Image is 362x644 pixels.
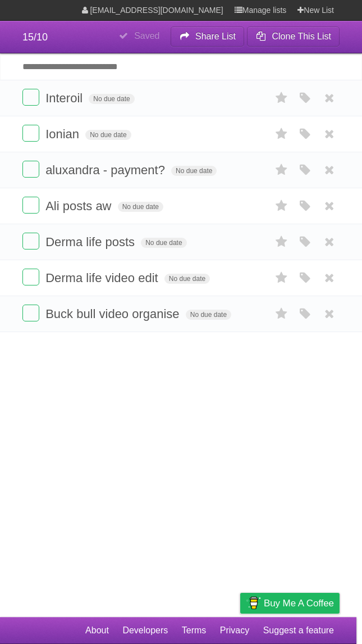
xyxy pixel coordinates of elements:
[264,593,334,613] span: Buy me a coffee
[45,235,138,249] span: Derma life posts
[271,125,292,143] label: Star task
[45,91,85,105] span: Interoil
[240,593,340,614] a: Buy me a coffee
[220,620,249,641] a: Privacy
[22,89,39,106] label: Done
[45,127,82,141] span: Ionian
[195,31,236,41] b: Share List
[22,161,39,178] label: Done
[85,620,109,641] a: About
[271,161,292,179] label: Star task
[271,233,292,251] label: Star task
[271,197,292,215] label: Star task
[45,199,114,213] span: Ali posts aw
[89,94,134,104] span: No due date
[85,130,131,140] span: No due date
[271,269,292,287] label: Star task
[122,620,168,641] a: Developers
[134,31,159,40] b: Saved
[118,202,163,212] span: No due date
[186,310,231,320] span: No due date
[271,305,292,323] label: Star task
[22,31,48,43] span: 15/10
[164,274,210,284] span: No due date
[271,89,292,107] label: Star task
[22,269,39,285] label: Done
[45,307,182,321] span: Buck bull video organise
[247,26,340,47] button: Clone This List
[141,238,186,248] span: No due date
[22,233,39,250] label: Done
[45,163,168,177] span: aluxandra - payment?
[182,620,207,641] a: Terms
[22,197,39,214] label: Done
[171,26,245,47] button: Share List
[263,620,334,641] a: Suggest a feature
[171,166,217,176] span: No due date
[22,125,39,142] label: Done
[272,31,331,41] b: Clone This List
[45,271,161,285] span: Derma life video edit
[22,305,39,321] label: Done
[246,593,261,613] img: Buy me a coffee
